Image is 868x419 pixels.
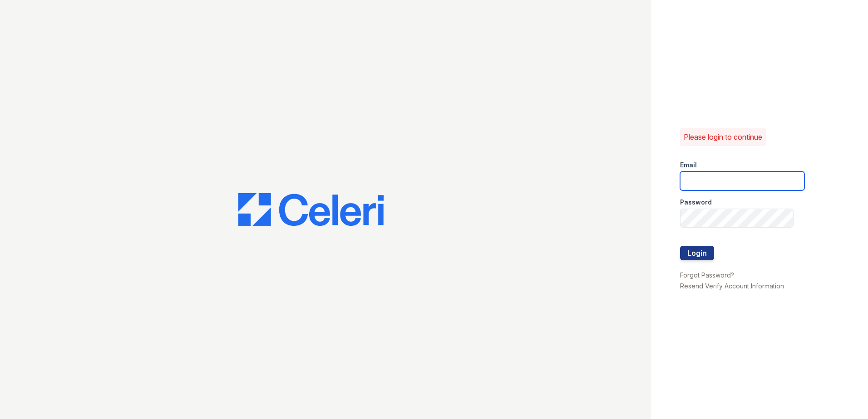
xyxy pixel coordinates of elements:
button: Login [680,246,714,260]
p: Please login to continue [684,132,762,142]
a: Forgot Password? [680,271,734,279]
img: CE_Logo_Blue-a8612792a0a2168367f1c8372b55b34899dd931a85d93a1a3d3e32e68fde9ad4.png [238,193,384,226]
label: Password [680,198,712,207]
a: Resend Verify Account Information [680,282,784,290]
label: Email [680,161,697,170]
